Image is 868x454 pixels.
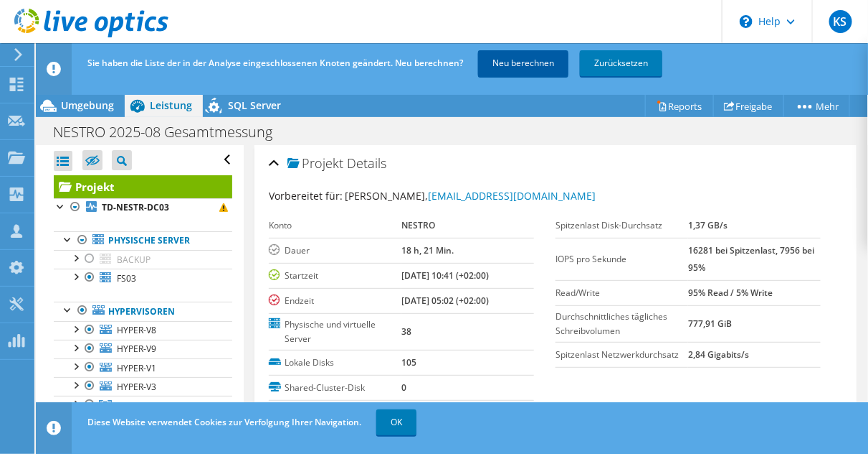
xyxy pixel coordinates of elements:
[401,219,435,231] b: NESTRO
[428,189,596,203] a: [EMAIL_ADDRESS][DOMAIN_NAME]
[87,416,361,428] span: Diese Website verwendet Cookies zur Verfolgung Ihrer Navigation.
[117,343,156,355] span: HYPER-V9
[688,287,773,299] b: 95% Read / 5% Write
[54,302,232,320] a: Hypervisoren
[345,189,596,203] span: [PERSON_NAME],
[401,295,489,307] b: [DATE] 05:02 (+02:00)
[117,272,136,284] span: FS03
[376,409,416,435] a: OK
[580,50,662,76] a: Zurücksetzen
[713,95,784,117] a: Freigabe
[401,381,406,394] b: 0
[269,218,401,233] label: Konto
[555,286,688,300] label: Read/Write
[269,244,401,258] label: Dauer
[54,396,232,414] a: Cluster1
[117,381,156,393] span: HYPER-V3
[54,250,232,269] a: BACKUP
[401,269,489,282] b: [DATE] 10:41 (+02:00)
[783,95,850,117] a: Mehr
[54,175,232,198] a: Projekt
[688,219,728,231] b: 1,37 GB/s
[269,294,401,308] label: Endzeit
[269,269,401,283] label: Startzeit
[228,98,281,112] span: SQL Server
[269,318,401,346] label: Physische und virtuelle Server
[688,244,814,274] b: 16281 bei Spitzenlast, 7956 bei 95%
[117,362,156,374] span: HYPER-V1
[401,244,454,256] b: 18 h, 21 Min.
[555,252,688,267] label: IOPS pro Sekunde
[269,356,401,370] label: Lokale Disks
[688,348,749,361] b: 2,84 Gigabits/s
[555,348,688,362] label: Spitzenlast Netzwerkdurchsatz
[401,356,416,369] b: 105
[54,358,232,377] a: HYPER-V1
[117,254,151,266] span: BACKUP
[150,98,192,112] span: Leistung
[61,98,114,112] span: Umgebung
[47,124,295,140] h1: NESTRO 2025-08 Gesamtmessung
[478,50,568,76] a: Neu berechnen
[117,399,151,412] span: Cluster1
[555,310,688,338] label: Durchschnittliches tägliches Schreibvolumen
[347,154,386,172] span: Details
[740,15,753,28] svg: \n
[555,218,688,233] label: Spitzenlast Disk-Durchsatz
[54,340,232,358] a: HYPER-V9
[269,189,343,203] label: Vorbereitet für:
[117,324,156,336] span: HYPER-V8
[102,201,169,213] b: TD-NESTR-DC03
[688,318,732,330] b: 777,91 GiB
[54,198,232,217] a: TD-NESTR-DC03
[54,231,232,250] a: Physische Server
[87,57,463,69] span: Sie haben die Liste der in der Analyse eingeschlossenen Knoten geändert. Neu berechnen?
[287,157,343,171] span: Projekt
[54,321,232,340] a: HYPER-V8
[54,377,232,396] a: HYPER-V3
[269,381,401,395] label: Shared-Cluster-Disk
[54,269,232,287] a: FS03
[645,95,714,117] a: Reports
[401,325,411,338] b: 38
[829,10,852,33] span: KS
